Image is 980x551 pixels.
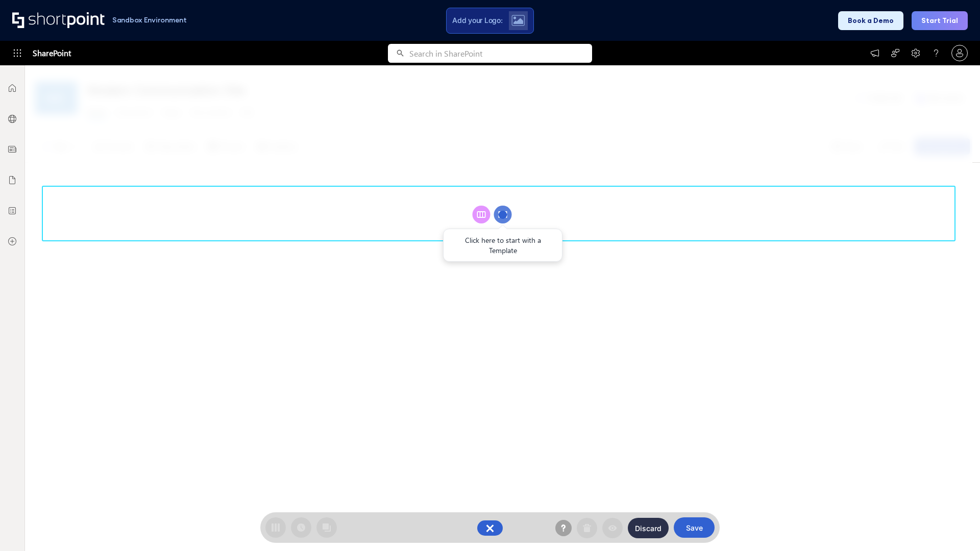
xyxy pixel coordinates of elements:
[33,41,71,65] span: SharePoint
[628,518,669,538] button: Discard
[929,502,980,551] iframe: Chat Widget
[452,16,502,25] span: Add your Logo:
[838,11,903,30] button: Book a Demo
[674,517,715,538] button: Save
[912,11,968,30] button: Start Trial
[112,17,187,23] h1: Sandbox Environment
[409,44,592,63] input: Search in SharePoint
[511,15,525,26] img: Upload logo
